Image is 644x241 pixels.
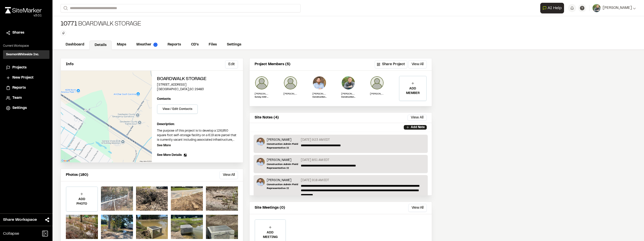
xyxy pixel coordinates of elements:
img: Shane Zendrosky [370,76,384,90]
span: New Project [12,75,34,81]
a: Details [89,40,112,50]
img: precipai.png [153,43,157,47]
span: Projects [12,65,26,70]
p: Construction Admin Field Representative II [267,183,299,190]
p: [PERSON_NAME] [312,92,327,96]
button: View / Edit Contacts [157,104,198,114]
img: Shawn Simons [257,158,265,166]
img: User [593,4,601,12]
span: [PERSON_NAME] [603,5,632,11]
span: Reports [12,85,26,91]
p: [STREET_ADDRESS] [157,83,238,87]
a: Shares [6,30,46,36]
p: Construction Admin Field Project Coordinator [341,96,355,99]
p: Info [66,62,73,67]
p: Add Note [411,125,425,130]
button: View All [408,60,427,68]
p: Construction Admin Field Representative II [267,162,299,170]
img: Shawn Simons [312,76,327,90]
span: Team [12,95,22,101]
img: Joseph Boyatt [283,76,298,90]
p: Project Members (5) [255,62,290,67]
p: Contacts: [157,97,171,101]
p: [PERSON_NAME] [267,178,299,183]
p: ADD PHOTO [66,197,97,206]
a: Files [204,40,222,50]
p: Description: [157,122,238,127]
a: Projects [6,65,46,70]
p: See More [157,143,171,148]
span: Shares [12,30,24,36]
img: Shawn Simons [257,178,265,186]
p: [PERSON_NAME] [341,92,355,96]
button: Edit [225,60,238,68]
p: [PERSON_NAME] [267,138,299,142]
p: [GEOGRAPHIC_DATA] , SC 29483 [157,87,238,92]
p: Current Workspace [3,44,49,48]
p: The purpose of this project is to develop a 126,950 square foot self-storage facility on a 6.19 a... [157,129,238,142]
p: Site Notes (4) [255,115,279,121]
span: AI Help [548,5,562,11]
p: Construction Admin Field Representative II [312,96,327,99]
span: Settings [12,105,27,111]
button: View All [408,115,427,121]
a: Team [6,95,46,101]
p: Survey CAD Technician III [255,96,269,99]
button: Share Project [375,60,407,68]
a: Reports [163,40,186,50]
span: Share Workspace [3,217,37,223]
a: Settings [222,40,246,50]
p: [DATE] 9:23 AM EDT [301,138,330,142]
p: ADD MEETING [255,230,285,239]
p: [PERSON_NAME] [267,158,299,162]
p: ADD MEMBER [399,86,426,95]
span: See More Details [157,153,182,157]
a: Settings [6,105,46,111]
p: [PERSON_NAME] [255,92,269,96]
p: Photos (180) [66,172,88,178]
img: Russell White [341,76,355,90]
button: Search [61,4,70,12]
h3: SeamonWhiteside Inc. [6,52,39,57]
button: View All [220,171,238,179]
p: [DATE] 9:18 AM EDT [301,178,329,183]
button: View All [408,204,427,212]
a: New Project [6,75,46,81]
div: Open AI Assistant [540,3,566,13]
span: Collapse [3,231,19,237]
div: Oh geez...please don't... [5,13,42,18]
span: 10771 [61,20,77,28]
button: Open AI Assistant [540,3,564,13]
img: Shawn Simons [257,138,265,146]
img: rebrand.png [5,7,42,13]
p: [PERSON_NAME] [370,92,384,96]
a: Maps [112,40,131,50]
p: [PERSON_NAME] [283,92,298,96]
img: Larry Marks [255,76,269,90]
button: [PERSON_NAME] [593,4,636,12]
h2: Boardwalk Storage [157,76,238,83]
a: CD's [186,40,204,50]
p: [DATE] 8:51 AM EDT [301,158,329,162]
button: Edit Tags [61,30,66,36]
a: Weather [131,40,163,50]
p: Site Meetings (0) [255,205,285,211]
a: Reports [6,85,46,91]
p: Construction Admin Field Representative II [267,142,299,150]
a: Dashboard [61,40,89,50]
div: Boardwalk Storage [61,20,141,28]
